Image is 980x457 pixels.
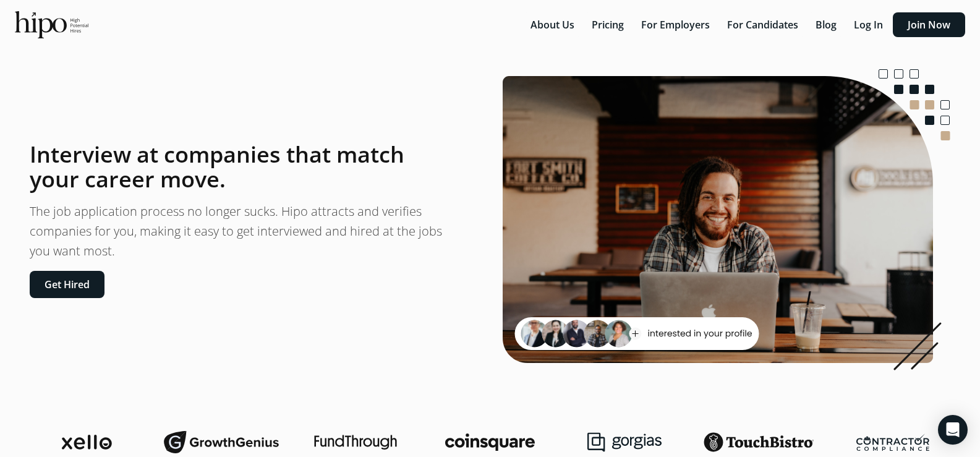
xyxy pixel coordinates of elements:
button: Get Hired [30,271,104,298]
button: Log In [846,12,890,37]
button: For Candidates [720,12,806,37]
img: landing-image [503,69,950,370]
img: official-logo [15,11,88,38]
a: About Us [523,18,584,32]
h1: Interview at companies that match your career move. [30,142,445,192]
a: For Candidates [720,18,808,32]
img: gorgias-logo [587,432,662,452]
a: Join Now [893,18,965,32]
button: Pricing [584,12,631,37]
img: coinsquare-logo [445,434,534,451]
button: Join Now [893,12,965,37]
a: Blog [808,18,846,32]
p: The job application process no longer sucks. Hipo attracts and verifies companies for you, making... [30,202,445,261]
img: growthgenius-logo [164,430,278,455]
div: Open Intercom Messenger [938,415,968,445]
button: About Us [523,12,582,37]
button: For Employers [634,12,717,37]
img: xello-logo [62,435,112,450]
img: fundthrough-logo [314,435,397,450]
a: Pricing [584,18,634,32]
button: Blog [808,12,844,37]
img: touchbistro-logo [704,432,814,452]
a: Log In [846,18,893,32]
a: For Employers [634,18,720,32]
img: contractor-compliance-logo [856,434,929,451]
